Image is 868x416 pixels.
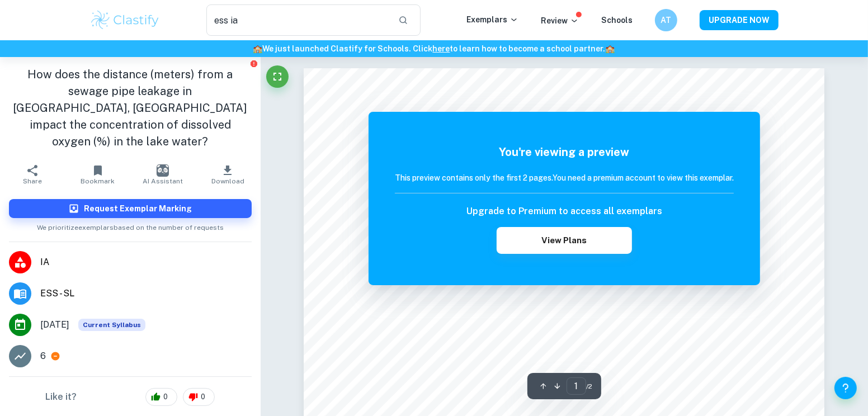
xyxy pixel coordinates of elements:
[37,218,224,233] span: We prioritize exemplars based on the number of requests
[78,319,145,331] div: This exemplar is based on the current syllabus. Feel free to refer to it for inspiration/ideas wh...
[143,177,183,185] span: AI Assistant
[45,390,77,404] h6: Like it?
[541,15,579,27] p: Review
[9,199,252,218] button: Request Exemplar Marking
[211,177,244,185] span: Download
[466,205,662,218] h6: Upgrade to Premium to access all exemplars
[23,177,42,185] span: Share
[660,14,673,26] h6: AT
[81,177,115,185] span: Bookmark
[40,287,252,300] span: ESS - SL
[700,10,779,30] button: UPGRADE NOW
[266,65,289,88] button: Fullscreen
[157,164,169,177] img: AI Assistant
[89,9,161,31] img: Clastify logo
[606,44,615,53] span: 🏫
[2,42,866,55] h6: We just launched Clastify for Schools. Click to learn how to become a school partner.
[466,13,518,26] p: Exemplars
[497,227,632,254] button: View Plans
[40,256,252,269] span: IA
[157,391,174,403] span: 0
[84,202,192,215] h6: Request Exemplar Marking
[395,144,734,160] h5: You're viewing a preview
[433,44,450,53] a: here
[195,391,211,403] span: 0
[655,9,677,31] button: AT
[78,319,145,331] span: Current Syllabus
[250,59,258,68] button: Report issue
[65,159,130,190] button: Bookmark
[40,318,69,332] span: [DATE]
[253,44,263,53] span: 🏫
[395,172,734,184] h6: This preview contains only the first 2 pages. You need a premium account to view this exemplar.
[195,159,260,190] button: Download
[40,349,46,363] p: 6
[586,381,592,391] span: / 2
[601,16,633,25] a: Schools
[834,377,857,399] button: Help and Feedback
[9,66,252,150] h1: How does the distance (meters) from a sewage pipe leakage in [GEOGRAPHIC_DATA], [GEOGRAPHIC_DATA]...
[130,159,195,190] button: AI Assistant
[206,4,389,36] input: Search for any exemplars...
